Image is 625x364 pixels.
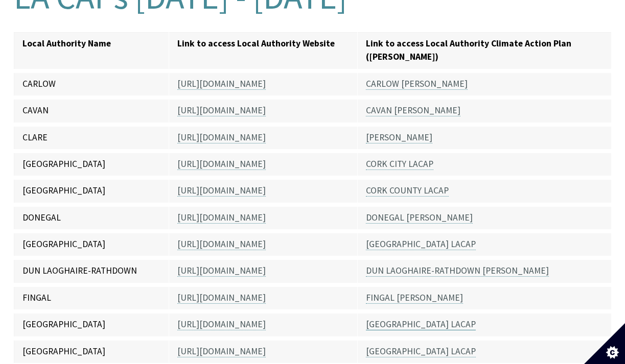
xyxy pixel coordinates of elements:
[14,231,169,258] td: [GEOGRAPHIC_DATA]
[14,98,169,124] td: CAVAN
[177,38,335,49] strong: Link to access Local Authority Website
[366,105,460,116] a: CAVAN [PERSON_NAME]
[366,292,463,304] a: FINGAL [PERSON_NAME]
[14,178,169,204] td: [GEOGRAPHIC_DATA]
[177,212,266,224] a: [URL][DOMAIN_NAME]
[177,346,266,357] a: [URL][DOMAIN_NAME]
[177,158,266,170] a: [URL][DOMAIN_NAME]
[366,38,571,62] strong: Link to access Local Authority Climate Action Plan ([PERSON_NAME])
[366,319,476,330] a: [GEOGRAPHIC_DATA] LACAP
[14,285,169,311] td: FINGAL
[177,105,266,116] a: [URL][DOMAIN_NAME]
[177,132,266,143] a: [URL][DOMAIN_NAME]
[366,185,449,197] a: CORK COUNTY LACAP
[14,151,169,178] td: [GEOGRAPHIC_DATA]
[22,38,111,49] strong: Local Authority Name
[177,78,266,90] a: [URL][DOMAIN_NAME]
[366,212,473,224] a: DONEGAL [PERSON_NAME]
[366,158,433,170] a: CORK CITY LACAP
[14,311,169,338] td: [GEOGRAPHIC_DATA]
[366,78,468,90] a: CARLOW [PERSON_NAME]
[177,319,266,330] a: [URL][DOMAIN_NAME]
[366,346,476,357] a: [GEOGRAPHIC_DATA] LACAP
[366,238,476,250] a: [GEOGRAPHIC_DATA] LACAP
[177,292,266,304] a: [URL][DOMAIN_NAME]
[584,323,625,364] button: Set cookie preferences
[177,185,266,197] a: [URL][DOMAIN_NAME]
[177,238,266,250] a: [URL][DOMAIN_NAME]
[177,265,266,277] a: [URL][DOMAIN_NAME]
[366,132,432,143] a: [PERSON_NAME]
[14,205,169,231] td: DONEGAL
[366,265,549,277] a: DUN LAOGHAIRE-RATHDOWN [PERSON_NAME]
[14,71,169,98] td: CARLOW
[14,125,169,151] td: CLARE
[14,258,169,284] td: DUN LAOGHAIRE-RATHDOWN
